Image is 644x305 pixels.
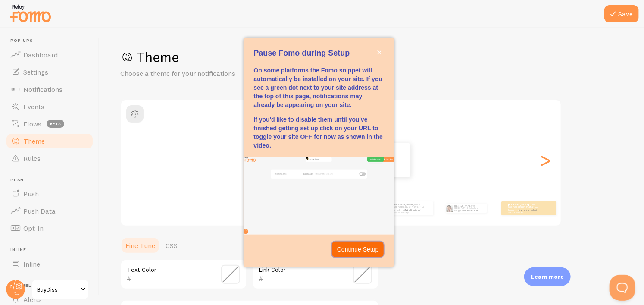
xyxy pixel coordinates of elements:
a: Rules [5,150,94,167]
span: Inline [23,260,40,268]
p: Learn more [531,273,564,281]
span: BuyDiss [37,284,78,295]
div: Learn more [524,267,571,286]
span: Notifications [23,85,63,94]
span: Push [23,189,39,198]
p: from [GEOGRAPHIC_DATA] just bought a [454,204,483,213]
a: CSS [160,237,183,254]
a: Opt-In [5,220,94,237]
a: Notifications [5,81,94,98]
p: On some platforms the Fomo snippet will automatically be installed on your site. If you see a gre... [254,66,384,109]
img: Fomo [446,205,453,212]
span: beta [47,120,64,128]
span: Flows [23,119,41,128]
p: Continue Setup [337,245,379,254]
span: Push [10,177,94,183]
h1: Theme [120,48,623,66]
div: Next slide [540,129,550,191]
span: Push Data [23,207,56,215]
iframe: Help Scout Beacon - Open [610,275,635,301]
button: Continue Setup [332,242,384,257]
span: Theme [23,137,45,145]
a: Inline [5,255,94,273]
a: Flows beta [5,115,94,132]
img: fomo-relay-logo-orange.svg [9,2,52,24]
small: about 4 minutes ago [508,212,542,214]
span: Pop-ups [10,38,94,44]
a: BuyDiss [31,279,89,300]
a: Metallica t-shirt [404,208,422,212]
a: Metallica t-shirt [519,208,537,212]
div: Pause Fomo during Setup [244,38,394,267]
span: Events [23,102,44,111]
strong: [PERSON_NAME] [394,203,414,206]
p: Pause Fomo during Setup [254,48,384,59]
span: Rules [23,154,41,163]
a: Metallica t-shirt [463,209,478,212]
a: Events [5,98,94,115]
a: Theme [5,132,94,150]
a: Push Data [5,202,94,220]
p: If you'd like to disable them until you've finished getting set up click on your URL to toggle yo... [254,115,384,150]
a: Dashboard [5,46,94,63]
strong: [PERSON_NAME] [508,203,529,206]
span: Inline [10,247,94,253]
p: from [GEOGRAPHIC_DATA] just bought a [508,203,543,214]
a: Settings [5,63,94,81]
a: Fine Tune [120,237,160,254]
span: Alerts [23,295,42,304]
span: Dashboard [23,50,58,59]
h2: Classic [121,105,561,119]
p: from [GEOGRAPHIC_DATA] just bought a [394,203,430,214]
span: Opt-In [23,224,44,233]
button: close, [375,48,384,57]
strong: [PERSON_NAME] [454,204,472,207]
small: about 4 minutes ago [394,212,429,214]
a: Push [5,185,94,202]
span: Settings [23,68,48,76]
p: Choose a theme for your notifications [120,69,327,79]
